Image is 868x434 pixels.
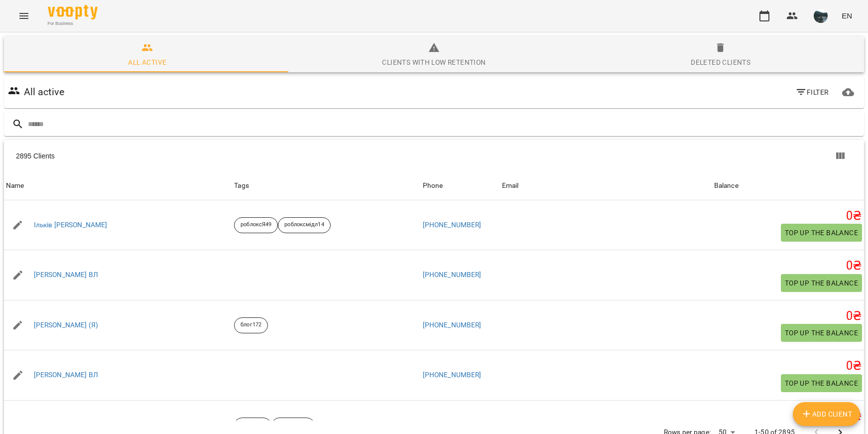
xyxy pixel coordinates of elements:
button: Show columns [828,144,852,168]
div: Name [6,180,24,192]
div: ітстартпро2 [271,418,315,434]
div: 2895 Clients [16,151,442,161]
div: Email [502,180,519,192]
a: [PHONE_NUMBER] [423,271,482,279]
img: Voopty Logo [48,5,98,19]
div: блог172 [234,317,268,333]
button: Top up the balance [781,324,862,342]
span: Name [6,180,230,192]
button: EN [838,6,856,25]
div: Table Toolbar [4,140,864,172]
a: [PERSON_NAME] ВЛ [34,370,98,380]
h5: 0 ₴ [714,409,862,424]
div: All active [128,56,166,68]
div: Sort [6,180,24,192]
span: EN [842,10,852,21]
h5: 0 ₴ [714,208,862,224]
span: Add Client [801,408,853,420]
h5: 0 ₴ [714,308,862,324]
span: Top up the balance [785,227,858,239]
div: Deleted clients [691,56,750,68]
span: For Business [48,20,98,27]
button: Top up the balance [781,374,862,392]
div: Balance [714,180,739,192]
h5: 0 ₴ [714,358,862,374]
a: [PHONE_NUMBER] [423,371,482,379]
span: Phone [423,180,498,192]
button: Top up the balance [781,274,862,292]
a: [PHONE_NUMBER] [423,321,482,329]
button: Add Client [793,402,861,426]
button: Menu [12,4,36,28]
p: роблоксЯ49 [241,221,271,229]
div: Phone [423,180,443,192]
span: Email [502,180,710,192]
span: Top up the balance [785,277,858,289]
span: Filter [795,86,829,98]
a: [PERSON_NAME] ВЛ [34,270,98,280]
button: Filter [791,83,833,101]
div: Sort [423,180,443,192]
a: [PERSON_NAME] (Я) [34,320,99,330]
button: Top up the balance [781,224,862,242]
h6: All active [24,84,64,100]
img: aa1b040b8dd0042f4e09f431b6c9ed0a.jpeg [814,9,828,23]
div: роблоксмідл14 [278,217,330,233]
div: Sort [502,180,519,192]
span: Balance [714,180,862,192]
span: Top up the balance [785,377,858,389]
a: [PHONE_NUMBER] [423,221,482,229]
p: роблоксмідл14 [284,221,324,229]
p: блог172 [241,321,261,329]
div: ітстарт36 [234,418,271,434]
h5: 0 ₴ [714,258,862,274]
div: Tags [234,180,418,192]
div: Sort [714,180,739,192]
div: Clients with low retention [382,56,486,68]
a: Ільків [PERSON_NAME] [34,220,108,230]
div: роблоксЯ49 [234,217,278,233]
span: Top up the balance [785,327,858,339]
